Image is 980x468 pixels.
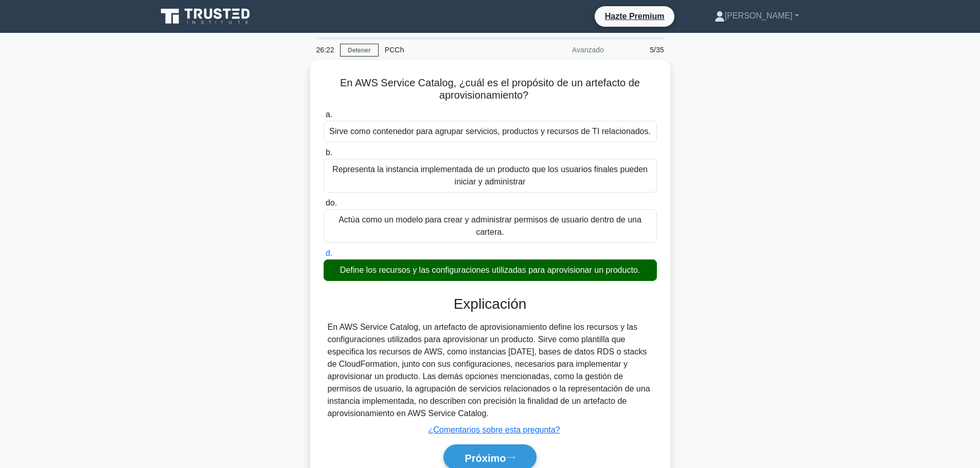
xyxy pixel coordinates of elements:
[454,296,527,312] font: Explicación
[605,12,665,21] font: Hazte Premium
[328,323,650,418] font: En AWS Service Catalog, un artefacto de aprovisionamiento define los recursos y las configuracion...
[725,11,793,20] font: [PERSON_NAME]
[326,148,332,157] font: b.
[326,110,332,119] font: a.
[599,10,671,23] a: Hazte Premium
[329,127,651,136] font: Sirve como contenedor para agrupar servicios, productos y recursos de TI relacionados.
[690,6,824,26] a: [PERSON_NAME]
[340,266,640,274] font: Define los recursos y las configuraciones utilizadas para aprovisionar un producto.
[340,77,640,101] font: En AWS Service Catalog, ¿cuál es el propósito de un artefacto de aprovisionamiento?
[326,198,337,207] font: do.
[338,215,642,236] font: Actúa como un modelo para crear y administrar permisos de usuario dentro de una cartera.
[340,44,379,57] a: Detener
[428,425,560,434] a: ¿Comentarios sobre esta pregunta?
[332,165,648,186] font: Representa la instancia implementada de un producto que los usuarios finales pueden iniciar y adm...
[385,46,404,54] font: PCCh
[465,452,506,463] font: Próximo
[316,46,334,54] font: 26:22
[326,249,332,257] font: d.
[348,47,371,54] font: Detener
[650,46,664,54] font: 5/35
[572,46,604,54] font: Avanzado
